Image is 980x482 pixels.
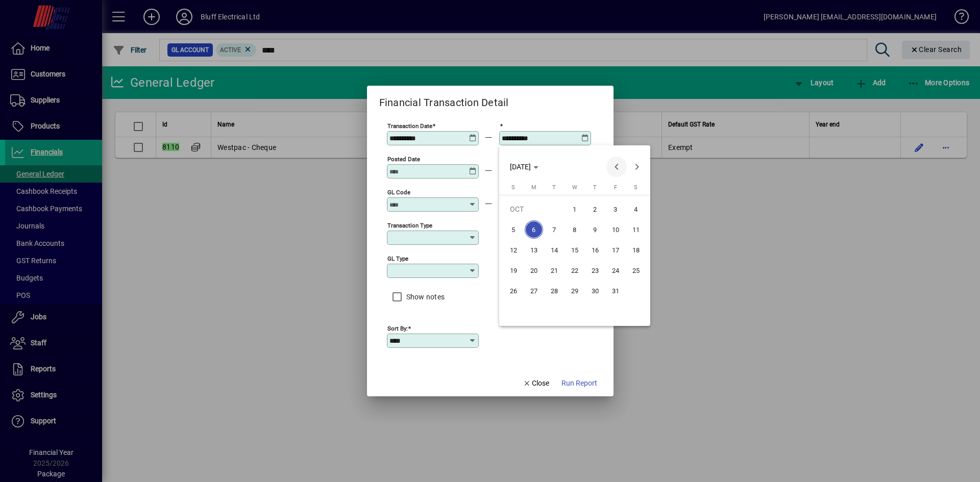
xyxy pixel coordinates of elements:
button: Fri Oct 31 2025 [605,281,626,301]
span: 30 [586,282,604,300]
span: [DATE] [510,163,531,171]
span: 24 [606,261,625,280]
span: 8 [566,220,584,239]
button: Mon Oct 20 2025 [524,260,544,281]
span: 15 [566,241,584,259]
button: Mon Oct 13 2025 [524,240,544,260]
span: 21 [545,261,563,280]
button: Sat Oct 18 2025 [626,240,646,260]
span: T [593,184,597,191]
span: S [511,184,515,191]
button: Thu Oct 09 2025 [585,219,605,240]
span: 17 [606,241,625,259]
span: 20 [525,261,543,280]
td: OCT [503,199,565,219]
button: Sat Oct 04 2025 [626,199,646,219]
button: Thu Oct 23 2025 [585,260,605,281]
button: Wed Oct 15 2025 [565,240,585,260]
span: 10 [606,220,625,239]
span: 19 [504,261,523,280]
button: Sat Oct 11 2025 [626,219,646,240]
span: W [572,184,577,191]
span: T [552,184,556,191]
span: 31 [606,282,625,300]
span: 13 [525,241,543,259]
button: Tue Oct 28 2025 [544,281,565,301]
span: 18 [627,241,645,259]
button: Previous month [606,157,627,177]
button: Sun Oct 12 2025 [503,240,524,260]
span: M [531,184,536,191]
span: S [634,184,638,191]
span: 7 [545,220,563,239]
button: Next month [627,157,647,177]
span: 22 [566,261,584,280]
span: 6 [525,220,543,239]
span: 29 [566,282,584,300]
span: F [614,184,617,191]
button: Sun Oct 05 2025 [503,219,524,240]
button: Wed Oct 01 2025 [565,199,585,219]
span: 27 [525,282,543,300]
button: Sat Oct 25 2025 [626,260,646,281]
span: 14 [545,241,563,259]
span: 5 [504,220,523,239]
span: 9 [586,220,604,239]
button: Tue Oct 21 2025 [544,260,565,281]
button: Wed Oct 08 2025 [565,219,585,240]
span: 4 [627,200,645,218]
span: 11 [627,220,645,239]
span: 16 [586,241,604,259]
button: Mon Oct 06 2025 [524,219,544,240]
button: Thu Oct 02 2025 [585,199,605,219]
button: Choose month and year [506,158,543,176]
button: Fri Oct 03 2025 [605,199,626,219]
span: 12 [504,241,523,259]
button: Sun Oct 19 2025 [503,260,524,281]
button: Fri Oct 17 2025 [605,240,626,260]
button: Mon Oct 27 2025 [524,281,544,301]
button: Fri Oct 24 2025 [605,260,626,281]
span: 2 [586,200,604,218]
span: 23 [586,261,604,280]
span: 3 [606,200,625,218]
button: Thu Oct 30 2025 [585,281,605,301]
button: Tue Oct 07 2025 [544,219,565,240]
button: Sun Oct 26 2025 [503,281,524,301]
span: 28 [545,282,563,300]
span: 25 [627,261,645,280]
button: Thu Oct 16 2025 [585,240,605,260]
span: 1 [566,200,584,218]
button: Wed Oct 22 2025 [565,260,585,281]
button: Fri Oct 10 2025 [605,219,626,240]
span: 26 [504,282,523,300]
button: Tue Oct 14 2025 [544,240,565,260]
button: Wed Oct 29 2025 [565,281,585,301]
